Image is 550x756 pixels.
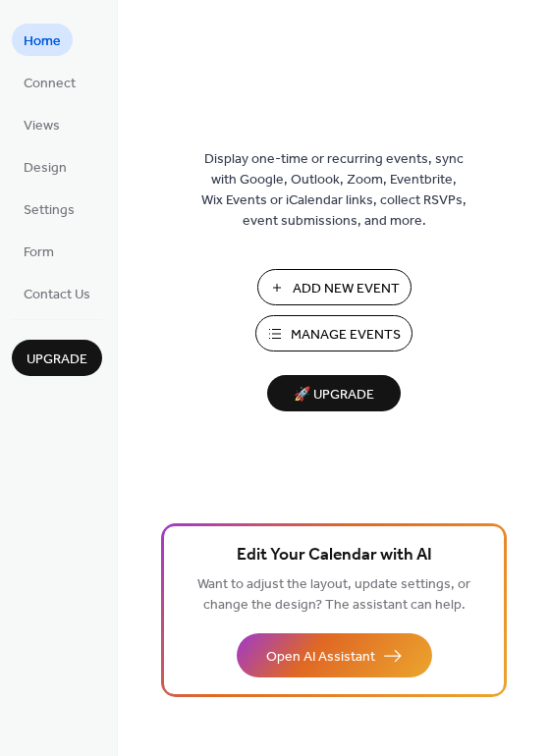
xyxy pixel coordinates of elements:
[237,542,432,569] span: Edit Your Calendar with AI
[279,382,389,408] span: 🚀 Upgrade
[24,31,61,52] span: Home
[257,269,412,305] button: Add New Event
[24,200,75,221] span: Settings
[12,24,73,56] a: Home
[12,277,102,309] a: Contact Us
[24,74,76,94] span: Connect
[291,325,401,346] span: Manage Events
[24,285,90,305] span: Contact Us
[12,66,87,98] a: Connect
[12,150,79,183] a: Design
[255,315,412,351] button: Manage Events
[266,647,375,668] span: Open AI Assistant
[12,235,66,267] a: Form
[237,633,432,677] button: Open AI Assistant
[24,116,60,136] span: Views
[24,158,67,179] span: Design
[12,340,102,376] button: Upgrade
[267,375,401,411] button: 🚀 Upgrade
[293,279,400,299] span: Add New Event
[197,571,470,619] span: Want to adjust the layout, update settings, or change the design? The assistant can help.
[12,108,72,140] a: Views
[12,192,86,225] a: Settings
[27,350,87,370] span: Upgrade
[201,149,467,232] span: Display one-time or recurring events, sync with Google, Outlook, Zoom, Eventbrite, Wix Events or ...
[24,243,54,263] span: Form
